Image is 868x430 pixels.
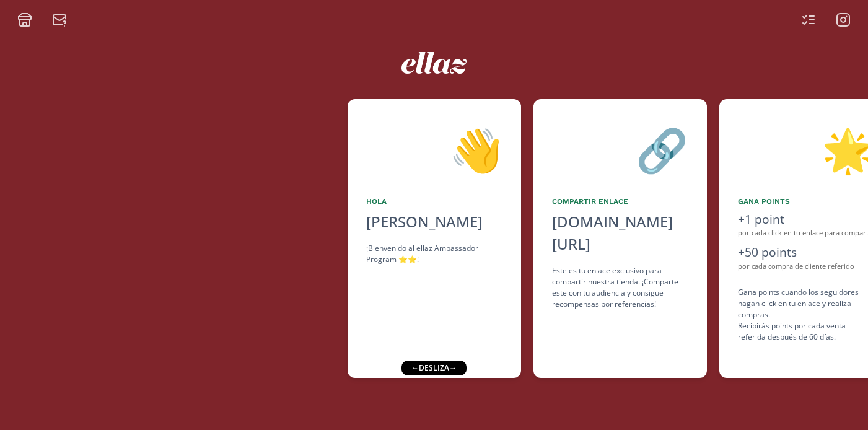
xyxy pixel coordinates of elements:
div: 🔗 [552,118,688,181]
div: Este es tu enlace exclusivo para compartir nuestra tienda. ¡Comparte este con tu audiencia y cons... [552,265,688,310]
div: ¡Bienvenido al ellaz Ambassador Program ⭐️⭐️! [366,243,502,265]
div: 👋 [366,118,502,181]
div: ← desliza → [401,361,467,375]
div: Hola [366,196,502,207]
img: ew9eVGDHp6dD [401,52,467,74]
div: [PERSON_NAME] [366,211,502,233]
div: Compartir Enlace [552,196,688,207]
div: [DOMAIN_NAME][URL] [552,211,688,255]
